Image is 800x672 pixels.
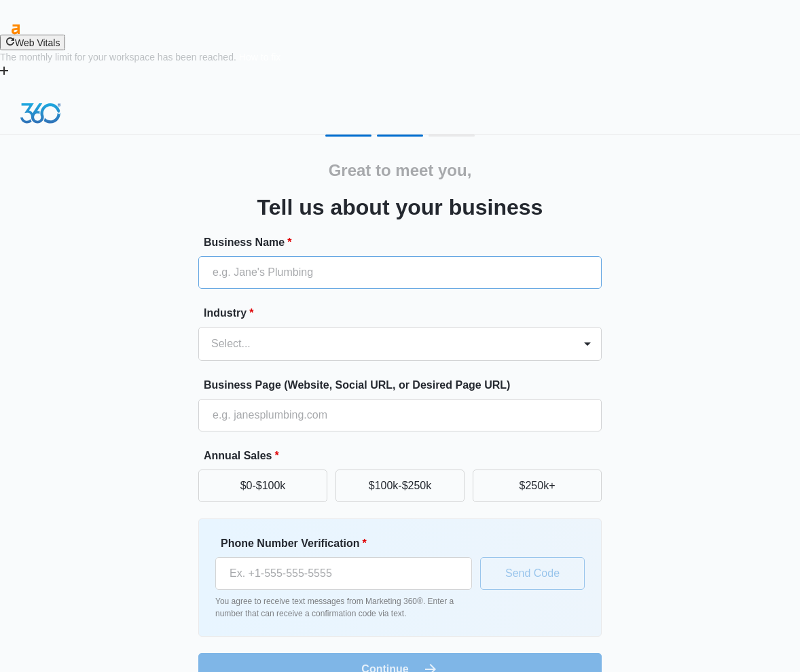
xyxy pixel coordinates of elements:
button: $100k-$250k [335,470,465,502]
label: Business Page (Website, Social URL, or Desired Page URL) [204,377,607,393]
span: Web Vitals [15,37,60,48]
h3: Tell us about your business [257,191,543,224]
h2: Great to meet you, [329,158,472,183]
a: How to fix [239,51,280,63]
label: Business Name [204,234,607,251]
input: e.g. janesplumbing.com [198,399,602,431]
p: You agree to receive text messages from Marketing 360®. Enter a number that can receive a confirm... [215,595,472,620]
label: Phone Number Verification [221,535,477,552]
input: e.g. Jane's Plumbing [198,256,602,289]
label: Industry [204,305,607,321]
input: Ex. +1-555-555-5555 [215,557,472,590]
label: Annual Sales [204,448,607,464]
button: $0-$100k [198,470,327,502]
button: $250k+ [473,470,602,502]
